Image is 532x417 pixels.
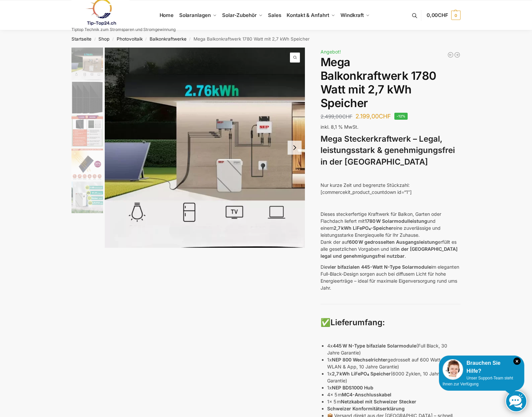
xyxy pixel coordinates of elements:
p: 4x (Full Black, 30 Jahre Garantie) [327,342,461,356]
bdi: 2.499,00 [321,113,352,120]
span: Solar-Zubehör [222,12,257,18]
p: 1x [327,384,461,391]
span: Solaranlagen [179,12,211,18]
img: Bificial 30 % mehr Leistung [71,148,103,180]
a: 0,00CHF 0 [427,5,461,25]
strong: 1780 W Solarmodulleistung [365,218,427,224]
a: Balkonkraftwerke [150,36,187,42]
i: Schließen [513,357,521,365]
p: 4x 5 m [327,391,461,398]
h1: Mega Balkonkraftwerk 1780 Watt mit 2,7 kWh Speicher [321,56,461,110]
span: / [187,37,194,42]
a: Sales [265,0,284,30]
span: Kontakt & Anfahrt [287,12,329,18]
span: 0 [451,11,461,20]
p: 1x 5 m [327,398,461,405]
img: Leise und Wartungsfrei [71,182,103,213]
span: / [109,37,116,42]
span: / [143,37,150,42]
p: Tiptop Technik zum Stromsparen und Stromgewinnung [71,28,176,32]
strong: NEP BDS1000 Hub [332,385,373,390]
h3: ✅ [321,317,461,329]
p: Die im eleganten Full-Black-Design sorgen auch bei diffusem Licht für hohe Energieerträge – ideal... [321,263,461,291]
button: Next slide [288,141,302,155]
span: Unser Support-Team steht Ihnen zur Verfügung [443,376,513,386]
strong: 600 W gedrosselten Ausgangsleistung [349,239,438,245]
span: Windkraft [340,12,364,18]
strong: 2,7 kWh LiFePO₄-Speicher [333,225,393,231]
span: CHF [438,12,448,18]
img: Balkonkraftwerk mit grossem Speicher [105,48,305,248]
span: CHF [342,113,352,120]
img: Customer service [443,359,463,380]
p: Nur kurze Zeit und begrenzte Stückzahl: [commercekit_product_countdown id=“1″] [321,182,461,196]
p: 1x (6000 Zyklen, 10 Jahre Garantie) [327,370,461,384]
span: Angebot! [321,49,341,55]
span: 0,00 [427,12,448,18]
a: 890/600 Watt Solarkraftwerk + 2,7 KW Batteriespeicher Genehmigungsfrei [454,52,461,58]
strong: Netzkabel mit Schweizer Stecker [341,399,416,404]
a: Solar-Zubehör [219,0,265,30]
img: Bificial im Vergleich zu billig Modulen [71,115,103,147]
bdi: 2.199,00 [355,113,391,120]
strong: MC4-Anschlusskabel [342,392,391,397]
strong: Lieferumfang: [331,318,385,327]
span: inkl. 8,1 % MwSt. [321,124,358,130]
strong: vier bifazialen 445-Watt N-Type Solarmodule [328,264,431,270]
strong: Schweizer Konformitätserklärung [327,406,405,411]
span: Sales [268,12,281,18]
div: Brauchen Sie Hilfe? [443,359,521,375]
a: Shop [98,36,109,42]
img: 4 mal bificiale Solarmodule [71,82,103,113]
a: Windkraft [338,0,373,30]
span: / [91,37,98,42]
nav: Breadcrumb [60,30,472,48]
strong: NEP 800 Wechselrichter [332,357,387,362]
span: -12% [394,113,408,120]
a: Solaranlagen [176,0,219,30]
strong: 2,7 kWh LiFePO₄ Speicher [332,371,391,376]
strong: 445 W N-Type bifaziale Solarmodule [333,343,416,348]
a: Solaranlage mit 2,7 KW Batteriespeicher Genehmigungsfrei9 37f323a9 fb5c 4dce 8a67 e3838845de63 1 [105,48,305,248]
p: Dieses steckerfertige Kraftwerk für Balkon, Garten oder Flachdach liefert mit und einem eine zuve... [321,210,461,259]
a: Kontakt & Anfahrt [284,0,338,30]
strong: Mega Steckerkraftwerk – Legal, leistungsstark & genehmigungsfrei in der [GEOGRAPHIC_DATA] [321,134,455,167]
a: Balkonkraftwerk 600/810 Watt Fullblack [447,52,454,58]
span: CHF [379,113,391,120]
img: Balkonkraftwerk mit grossem Speicher [71,48,103,80]
p: 1x gedrosselt auf 600 Watt (mit WLAN & App, 10 Jahre Garantie) [327,356,461,370]
a: Photovoltaik [117,36,143,42]
a: Startseite [71,36,91,42]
